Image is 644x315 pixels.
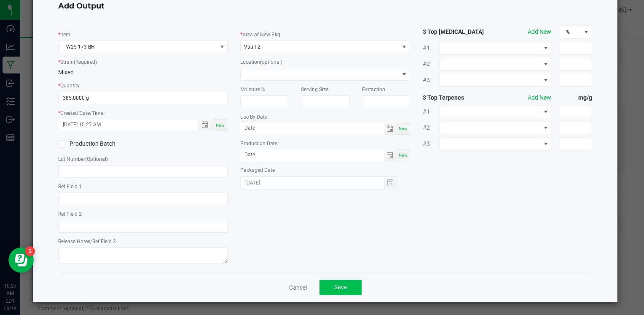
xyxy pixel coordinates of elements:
label: Packaged Date [240,166,275,174]
button: Add New [528,27,551,36]
span: (Optional) [85,156,108,162]
span: Mixed [58,69,74,76]
iframe: Resource center [8,247,34,273]
label: Production Batch [58,139,137,148]
strong: mg/g [558,93,592,102]
label: Quantity [60,82,80,90]
span: Toggle popup [198,119,214,130]
strong: 3 Top Terpenes [423,93,491,102]
span: (Required) [74,59,97,65]
span: Vault 2 [244,44,260,50]
span: #1 [423,107,440,116]
span: #2 [423,60,440,68]
button: Save [319,280,362,295]
label: Item [60,31,70,38]
span: Save [334,284,347,291]
span: % [558,26,581,38]
label: Ref Field 1 [58,183,82,190]
iframe: Resource center unread badge [25,246,35,256]
input: Date [240,149,384,160]
label: Lot Number [58,155,108,163]
label: Moisture % [240,86,265,93]
label: Serving Size [301,86,328,93]
span: Now [216,123,225,128]
span: W25-173-BH [59,41,217,53]
label: Ref Field 2 [58,210,82,218]
label: Release Notes/Ref Field 3 [58,238,116,245]
input: Date [240,123,384,133]
span: Toggle calendar [384,123,397,135]
span: #1 [423,43,440,52]
span: Toggle calendar [384,149,397,161]
label: Strain [60,58,97,66]
label: Created Date/Time [60,109,103,117]
span: #3 [423,76,440,84]
span: #2 [423,123,440,132]
label: Location [240,58,282,66]
a: Cancel [289,283,307,292]
strong: 3 Top [MEDICAL_DATA] [423,27,491,36]
label: Area of New Pkg [242,31,280,38]
h4: Add Output [58,1,592,12]
label: Extraction [362,86,385,93]
span: Now [399,126,408,131]
span: (optional) [260,59,282,65]
input: Created Datetime [59,119,188,130]
span: Now [399,153,408,157]
span: #3 [423,139,440,148]
label: Use By Date [240,113,267,121]
label: Production Date [240,140,277,147]
button: Add New [528,93,551,102]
